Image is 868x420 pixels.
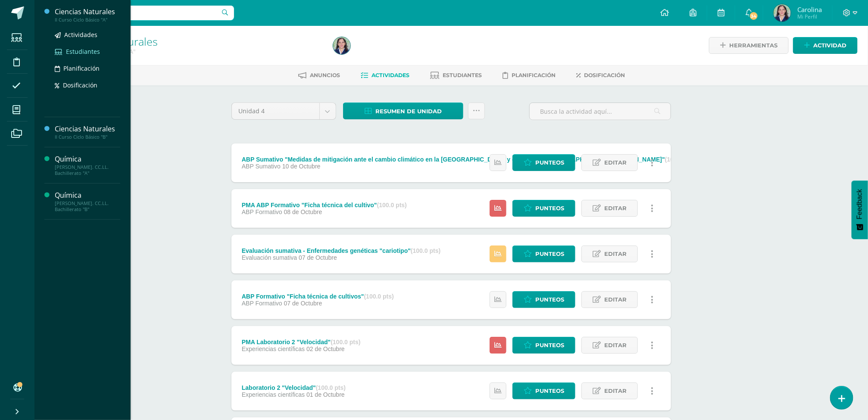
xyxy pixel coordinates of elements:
[306,345,345,352] span: 02 de Octubre
[242,247,440,254] div: Evaluación sumativa - Enfermedades genéticas "cariotipo"
[535,292,564,308] span: Punteos
[232,103,336,119] a: Unidad 4
[67,47,323,56] div: II Curso Ciclo Básico 'A'
[372,72,409,78] span: Actividades
[55,190,120,200] div: Química
[63,64,100,72] span: Planificación
[604,155,627,171] span: Editar
[306,391,345,398] span: 01 de Octubre
[63,81,97,89] span: Dosificación
[55,7,120,23] a: Ciencias NaturalesII Curso Ciclo Básico "A"
[443,72,482,78] span: Estudiantes
[242,254,297,261] span: Evaluación sumativa
[852,180,868,239] button: Feedback - Mostrar encuesta
[604,246,627,262] span: Editar
[530,103,671,120] input: Busca la actividad aquí...
[361,68,409,82] a: Actividades
[331,339,360,345] strong: (100.0 pts)
[411,247,440,254] strong: (100.0 pts)
[793,37,858,54] a: Actividad
[604,337,627,353] span: Editar
[512,246,575,262] a: Punteos
[535,200,564,216] span: Punteos
[242,391,305,398] span: Experiencias científicas
[584,72,625,78] span: Dosificación
[242,293,394,300] div: ABP Formativo "Ficha técnica de cultivos"
[310,72,340,78] span: Anuncios
[55,7,120,17] div: Ciencias Naturales
[797,13,822,20] span: Mi Perfil
[284,300,322,307] span: 07 de Octubre
[242,202,407,208] div: PMA ABP Formativo "Ficha técnica del cultivo"
[299,254,337,261] span: 07 de Octubre
[377,202,407,208] strong: (100.0 pts)
[535,246,564,262] span: Punteos
[604,292,627,308] span: Editar
[55,17,120,23] div: II Curso Ciclo Básico "A"
[333,37,350,54] img: 0e4f86142828c9c674330d8c6b666712.png
[512,291,575,308] a: Punteos
[430,68,482,82] a: Estudiantes
[55,164,120,176] div: [PERSON_NAME]. CC.LL. Bachillerato "A"
[40,6,234,20] input: Busca un usuario...
[55,190,120,212] a: Química[PERSON_NAME]. CC.LL. Bachillerato "B"
[576,68,625,82] a: Dosificación
[242,300,282,307] span: ABP Formativo
[512,154,575,171] a: Punteos
[503,68,556,82] a: Planificación
[535,337,564,353] span: Punteos
[604,200,627,216] span: Editar
[512,200,575,217] a: Punteos
[55,63,120,73] a: Planificación
[67,35,323,47] h1: Ciencias Naturales
[282,163,321,170] span: 10 de Octubre
[749,11,759,21] span: 34
[64,31,97,39] span: Actividades
[512,337,575,354] a: Punteos
[55,134,120,140] div: II Curso Ciclo Básico "B"
[604,383,627,399] span: Editar
[298,68,340,82] a: Anuncios
[55,124,120,140] a: Ciencias NaturalesII Curso Ciclo Básico "B"
[774,4,791,22] img: 0e4f86142828c9c674330d8c6b666712.png
[729,37,777,53] span: Herramientas
[242,384,346,391] div: Laboratorio 2 "Velocidad"
[813,37,846,53] span: Actividad
[343,103,463,119] a: Resumen de unidad
[55,200,120,212] div: [PERSON_NAME]. CC.LL. Bachillerato "B"
[242,208,282,215] span: ABP Formativo
[797,5,822,14] span: Carolina
[55,154,120,176] a: Química[PERSON_NAME]. CC.LL. Bachillerato "A"
[856,189,864,219] span: Feedback
[55,124,120,134] div: Ciencias Naturales
[55,154,120,164] div: Química
[535,155,564,171] span: Punteos
[55,30,120,40] a: Actividades
[242,156,695,163] div: ABP Sumativo "Medidas de mitigación ante el cambio climático en la [GEOGRAPHIC_DATA] y campus del...
[284,208,322,215] span: 08 de Octubre
[512,383,575,399] a: Punteos
[242,163,281,170] span: ABP Sumativo
[66,47,100,56] span: Estudiantes
[375,103,442,119] span: Resumen de unidad
[238,103,313,119] span: Unidad 4
[55,47,120,56] a: Estudiantes
[242,339,361,345] div: PMA Laboratorio 2 "Velocidad"
[512,72,556,78] span: Planificación
[55,80,120,90] a: Dosificación
[364,293,394,300] strong: (100.0 pts)
[709,37,789,54] a: Herramientas
[316,384,346,391] strong: (100.0 pts)
[535,383,564,399] span: Punteos
[242,345,305,352] span: Experiencias científicas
